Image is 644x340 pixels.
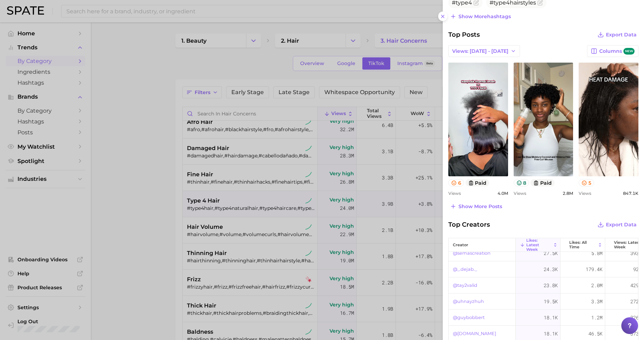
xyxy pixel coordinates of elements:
[606,222,637,228] span: Export Data
[453,281,477,290] a: @tay2valid
[591,249,602,257] span: 5.8m
[458,14,511,20] span: Show more hashtags
[453,330,496,338] a: @[DOMAIN_NAME]
[569,240,596,249] span: Likes: All Time
[591,313,602,322] span: 1.2m
[514,179,529,186] button: 8
[544,297,558,306] span: 19.5k
[544,313,558,322] span: 18.1k
[596,30,638,40] button: Export Data
[448,12,513,21] button: Show morehashtags
[586,265,602,274] span: 179.4k
[587,45,638,57] button: Columnsnew
[544,281,558,290] span: 23.8k
[544,249,558,257] span: 27.5k
[452,48,508,54] span: Views: [DATE] - [DATE]
[623,191,638,196] span: 847.1k
[579,191,591,196] span: Views
[448,191,461,196] span: Views
[526,238,551,252] span: Likes: Latest Week
[453,249,491,257] a: @semascreation
[560,238,605,252] button: Likes: All Time
[458,204,502,210] span: Show more posts
[591,281,602,290] span: 2.0m
[465,179,490,186] button: paid
[448,45,520,57] button: Views: [DATE] - [DATE]
[453,313,485,322] a: @guybobbert
[448,220,490,229] span: Top Creators
[563,191,573,196] span: 2.8m
[514,191,526,196] span: Views
[544,330,558,338] span: 18.1k
[591,297,602,306] span: 3.3m
[453,243,468,247] span: creator
[453,297,484,306] a: @uhnayzhuh
[498,191,508,196] span: 4.0m
[614,240,641,249] span: Views: Latest Week
[623,48,635,55] span: new
[588,330,602,338] span: 46.5k
[448,30,480,40] span: Top Posts
[606,32,637,38] span: Export Data
[579,179,594,186] button: 5
[599,48,635,55] span: Columns
[453,265,477,274] a: @_.dejab._
[544,265,558,274] span: 24.3k
[516,238,560,252] button: Likes: Latest Week
[448,179,464,186] button: 6
[596,220,638,229] button: Export Data
[530,179,555,186] button: paid
[448,201,504,211] button: Show more posts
